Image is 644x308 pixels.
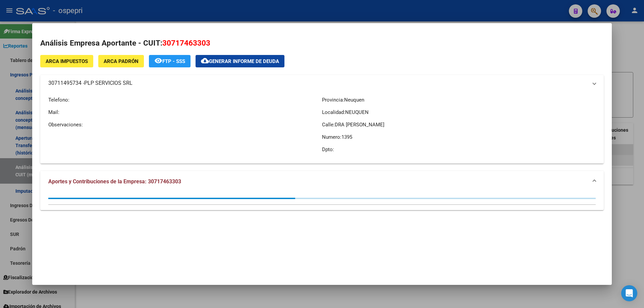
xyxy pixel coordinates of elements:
[162,39,210,47] span: 30717463303
[341,134,352,140] span: 1395
[201,57,209,65] mat-icon: cloud_download
[104,58,139,64] span: ARCA Padrón
[48,178,181,185] span: Aportes y Contribuciones de la Empresa: 30717463303
[149,55,191,67] button: FTP - SSS
[40,192,604,210] div: Aportes y Contribuciones de la Empresa: 30717463303
[162,58,185,64] span: FTP - SSS
[40,75,604,91] mat-expansion-panel-header: 30711495734 -PLP SERVICIOS SRL
[322,121,596,128] p: Calle:
[84,79,132,87] span: PLP SERVICIOS SRL
[48,96,322,104] p: Telefono:
[345,109,369,115] span: NEUQUEN
[322,96,596,104] p: Provincia:
[40,91,604,164] div: 30711495734 -PLP SERVICIOS SRL
[621,285,637,301] div: Open Intercom Messenger
[48,121,322,128] p: Observaciones:
[48,109,322,116] p: Mail:
[335,122,384,128] span: DRA [PERSON_NAME]
[40,171,604,192] mat-expansion-panel-header: Aportes y Contribuciones de la Empresa: 30717463303
[48,79,588,87] mat-panel-title: 30711495734 -
[209,58,279,64] span: Generar informe de deuda
[40,38,604,49] h2: Análisis Empresa Aportante - CUIT:
[344,97,364,103] span: Neuquen
[322,133,596,141] p: Numero:
[98,55,144,67] button: ARCA Padrón
[322,146,596,153] p: Dpto:
[40,55,93,67] button: ARCA Impuestos
[46,58,88,64] span: ARCA Impuestos
[154,57,162,65] mat-icon: remove_red_eye
[196,55,284,67] button: Generar informe de deuda
[322,109,596,116] p: Localidad:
